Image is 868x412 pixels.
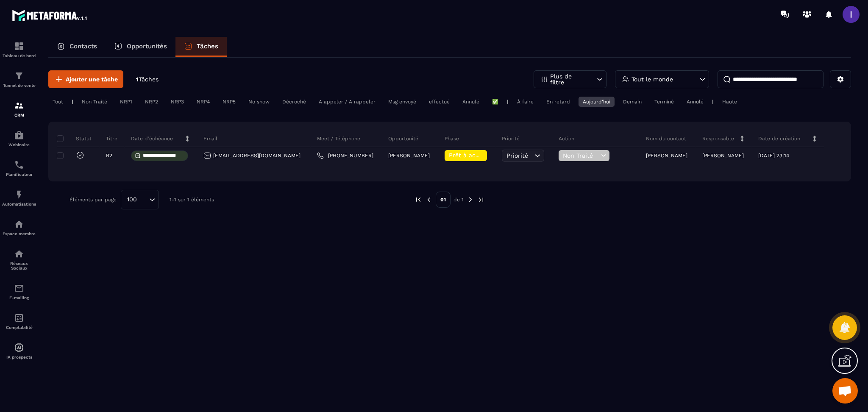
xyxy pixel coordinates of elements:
p: Date d’échéance [131,135,173,142]
a: schedulerschedulerPlanificateur [2,153,36,183]
p: | [72,99,73,105]
span: Non Traité [563,152,598,159]
div: Tout [48,97,67,107]
a: formationformationTableau de bord [2,35,36,64]
div: A appeler / A rappeler [314,97,380,107]
img: formation [14,41,24,51]
img: prev [415,196,422,203]
p: [PERSON_NAME] [702,153,744,159]
img: formation [14,100,24,111]
p: Espace membre [2,231,36,236]
div: Annulé [682,97,708,107]
a: emailemailE-mailing [2,277,36,306]
input: Search for option [140,195,147,204]
img: formation [14,71,24,81]
div: Terminé [650,97,678,107]
div: NRP3 [167,97,188,107]
p: R2 [106,153,112,159]
div: Msg envoyé [384,97,420,107]
span: Ajouter une tâche [66,75,118,84]
p: E-mailing [2,295,36,300]
img: automations [14,342,24,353]
p: Tout le monde [632,76,673,82]
div: effectué [425,97,454,107]
p: CRM [2,113,36,117]
span: Prêt à acheter 🎰 [449,152,501,159]
div: Aujourd'hui [579,97,615,107]
p: Opportunités [127,42,167,50]
img: automations [14,189,24,200]
a: Contacts [48,37,106,57]
p: [DATE] 23:14 [758,153,789,159]
p: Éléments par page [70,197,117,203]
p: Tunnel de vente [2,83,36,88]
img: social-network [14,249,24,259]
p: Titre [106,135,117,142]
a: automationsautomationsWebinaire [2,124,36,153]
img: automations [14,130,24,140]
p: IA prospects [2,355,36,359]
img: automations [14,219,24,229]
div: No show [244,97,274,107]
div: En retard [542,97,574,107]
div: NRP5 [218,97,240,107]
p: Tableau de bord [2,53,36,58]
p: 01 [436,192,451,208]
p: Réseaux Sociaux [2,261,36,270]
div: Demain [619,97,646,107]
div: Search for option [121,190,159,209]
p: Tâches [197,42,218,50]
p: [PERSON_NAME] [646,153,687,159]
span: 100 [124,195,140,204]
img: next [467,196,474,203]
p: Contacts [70,42,97,50]
img: email [14,283,24,293]
p: Date de création [758,135,800,142]
div: NRP2 [141,97,162,107]
div: À faire [513,97,538,107]
div: Décroché [278,97,310,107]
img: next [477,196,485,203]
img: accountant [14,313,24,323]
p: Phase [445,135,459,142]
div: Haute [718,97,741,107]
p: Nom du contact [646,135,686,142]
button: Ajouter une tâche [48,70,123,88]
p: de 1 [453,196,464,203]
p: Priorité [502,135,520,142]
p: 1-1 sur 1 éléments [170,197,214,203]
img: logo [12,8,88,23]
p: Opportunité [388,135,418,142]
p: Action [559,135,574,142]
img: prev [425,196,433,203]
a: Ouvrir le chat [832,378,858,404]
a: formationformationCRM [2,94,36,124]
img: scheduler [14,160,24,170]
p: Meet / Téléphone [317,135,360,142]
p: | [507,99,509,105]
div: Non Traité [78,97,111,107]
a: Opportunités [106,37,175,57]
a: Tâches [175,37,227,57]
a: accountantaccountantComptabilité [2,306,36,336]
a: automationsautomationsEspace membre [2,213,36,242]
p: Plus de filtre [550,73,587,85]
span: Priorité [506,152,528,159]
div: NRP4 [192,97,214,107]
div: ✅ [488,97,503,107]
p: Planificateur [2,172,36,177]
a: automationsautomationsAutomatisations [2,183,36,213]
p: 1 [136,75,159,84]
p: Webinaire [2,142,36,147]
span: Tâches [139,76,159,83]
a: social-networksocial-networkRéseaux Sociaux [2,242,36,277]
p: Statut [59,135,92,142]
div: NRP1 [116,97,136,107]
p: Comptabilité [2,325,36,330]
p: Email [203,135,217,142]
p: Automatisations [2,202,36,206]
p: | [712,99,714,105]
p: [PERSON_NAME] [388,153,430,159]
a: formationformationTunnel de vente [2,64,36,94]
div: Annulé [458,97,484,107]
